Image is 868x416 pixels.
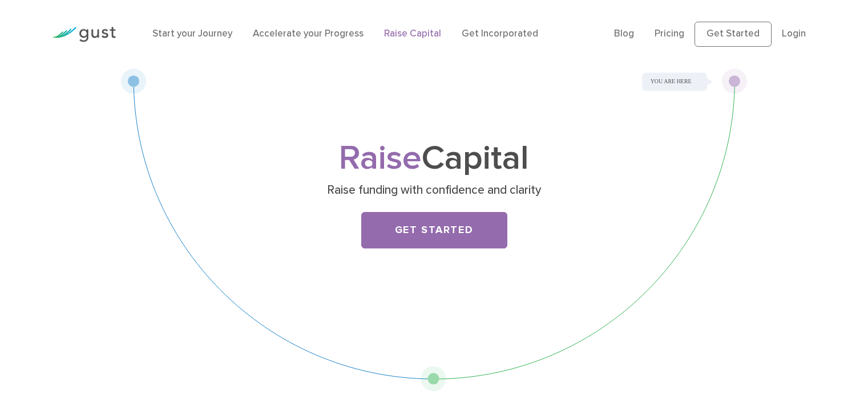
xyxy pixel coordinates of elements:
a: Start your Journey [152,28,232,39]
span: Raise [339,138,422,178]
a: Get Started [695,22,772,47]
img: Gust Logo [52,27,116,42]
a: Accelerate your Progress [253,28,364,39]
h1: Capital [209,143,660,174]
a: Get Incorporated [462,28,538,39]
a: Login [782,28,806,39]
a: Blog [614,28,634,39]
a: Raise Capital [384,28,441,39]
a: Pricing [655,28,684,39]
a: Get Started [361,212,507,248]
p: Raise funding with confidence and clarity [213,182,655,198]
